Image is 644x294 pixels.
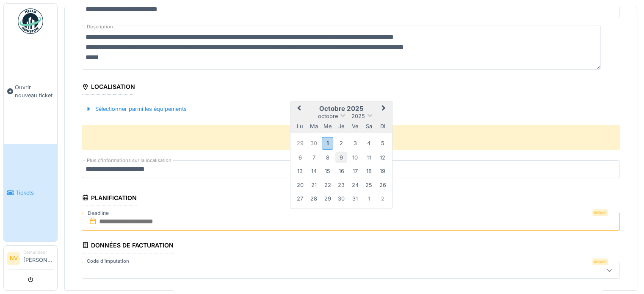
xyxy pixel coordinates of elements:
[294,165,306,177] div: Choose lundi 13 octobre 2025
[349,137,361,149] div: Choose vendredi 3 octobre 2025
[363,165,374,177] div: Choose samedi 18 octobre 2025
[308,137,320,149] div: Choose mardi 30 septembre 2025
[335,193,347,204] div: Choose jeudi 30 octobre 2025
[378,102,391,115] button: Next Month
[335,151,347,163] div: Choose jeudi 9 octobre 2025
[349,121,361,132] div: vendredi
[335,165,347,177] div: Choose jeudi 16 octobre 2025
[322,121,333,132] div: mercredi
[322,137,333,149] div: Choose mercredi 1 octobre 2025
[335,179,347,190] div: Choose jeudi 23 octobre 2025
[291,102,305,115] button: Previous Month
[308,151,320,163] div: Choose mardi 7 octobre 2025
[349,151,361,163] div: Choose vendredi 10 octobre 2025
[308,121,320,132] div: mardi
[363,121,374,132] div: samedi
[377,179,388,190] div: Choose dimanche 26 octobre 2025
[308,179,320,190] div: Choose mardi 21 octobre 2025
[363,151,374,163] div: Choose samedi 11 octobre 2025
[7,249,54,269] a: NV Demandeur[PERSON_NAME]
[592,258,608,265] div: Requis
[363,193,374,204] div: Choose samedi 1 novembre 2025
[294,179,306,190] div: Choose lundi 20 octobre 2025
[294,193,306,204] div: Choose lundi 27 octobre 2025
[85,22,115,32] label: Description
[322,151,333,163] div: Choose mercredi 8 octobre 2025
[82,80,135,95] div: Localisation
[4,144,57,242] a: Tickets
[377,137,388,149] div: Choose dimanche 5 octobre 2025
[349,165,361,177] div: Choose vendredi 17 octobre 2025
[349,179,361,190] div: Choose vendredi 24 octobre 2025
[7,252,20,265] li: NV
[318,113,338,119] span: octobre
[82,103,190,115] div: Sélectionner parmi les équipements
[377,165,388,177] div: Choose dimanche 19 octobre 2025
[294,137,306,149] div: Choose lundi 29 septembre 2025
[322,165,333,177] div: Choose mercredi 15 octobre 2025
[294,151,306,163] div: Choose lundi 6 octobre 2025
[335,121,347,132] div: jeudi
[349,193,361,204] div: Choose vendredi 31 octobre 2025
[308,193,320,204] div: Choose mardi 28 octobre 2025
[363,179,374,190] div: Choose samedi 25 octobre 2025
[294,121,306,132] div: lundi
[87,209,110,218] label: Deadline
[293,136,389,205] div: Month octobre, 2025
[85,157,173,164] label: Plus d'informations sur la localisation
[377,151,388,163] div: Choose dimanche 12 octobre 2025
[335,137,347,149] div: Choose jeudi 2 octobre 2025
[377,193,388,204] div: Choose dimanche 2 novembre 2025
[322,193,333,204] div: Choose mercredi 29 octobre 2025
[23,249,54,267] li: [PERSON_NAME]
[322,179,333,190] div: Choose mercredi 22 octobre 2025
[592,209,608,216] div: Requis
[85,258,131,265] label: Code d'imputation
[82,192,137,206] div: Planification
[23,249,54,256] div: Demandeur
[351,113,365,119] span: 2025
[363,137,374,149] div: Choose samedi 4 octobre 2025
[15,83,54,99] span: Ouvrir nouveau ticket
[377,121,388,132] div: dimanche
[308,165,320,177] div: Choose mardi 14 octobre 2025
[4,38,57,144] a: Ouvrir nouveau ticket
[290,104,392,112] h2: octobre 2025
[16,189,54,197] span: Tickets
[82,239,174,253] div: Données de facturation
[18,8,43,34] img: Badge_color-CXgf-gQk.svg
